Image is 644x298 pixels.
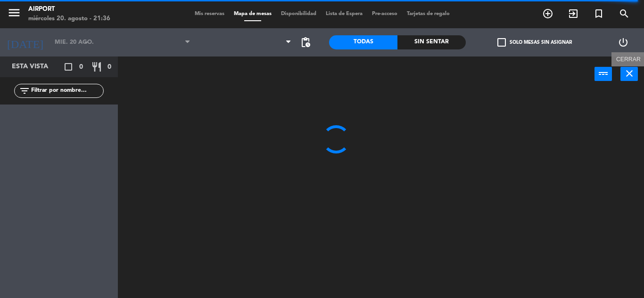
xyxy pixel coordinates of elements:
i: filter_list [19,85,30,97]
span: Disponibilidad [276,11,321,16]
span: Pre-acceso [367,11,402,16]
div: Todas [329,35,397,49]
i: crop_square [63,61,74,72]
span: pending_actions [300,37,311,48]
i: close [624,68,635,79]
button: menu [7,6,21,23]
i: search [619,8,630,19]
i: menu [7,6,21,20]
i: restaurant [91,61,102,72]
span: check_box_outline_blank [497,38,506,47]
label: Solo mesas sin asignar [497,38,572,47]
i: power_settings_new [618,37,629,48]
button: close [620,67,638,81]
button: power_input [594,67,612,81]
span: Mapa de mesas [229,11,276,16]
span: Lista de Espera [321,11,367,16]
i: turned_in_not [593,8,604,19]
i: power_input [598,68,609,79]
div: Esta vista [5,61,68,72]
span: 0 [107,62,111,72]
i: arrow_drop_down [81,37,92,48]
div: miércoles 20. agosto - 21:36 [28,14,110,24]
input: Filtrar por nombre... [30,86,103,96]
span: Mis reservas [190,11,229,16]
span: Tarjetas de regalo [402,11,454,16]
div: Airport [28,5,110,14]
div: Sin sentar [397,35,466,49]
span: 0 [79,62,83,72]
i: exit_to_app [568,8,579,19]
i: add_circle_outline [542,8,553,19]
